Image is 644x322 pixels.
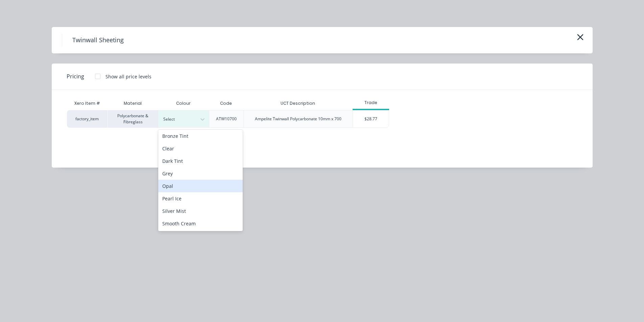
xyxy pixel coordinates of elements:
[158,167,243,180] div: Grey
[158,130,243,142] div: Bronze Tint
[255,116,341,122] div: Ampelite Twinwall Polycarbonate 10mm x 700
[62,34,134,47] h4: Twinwall Sheeting
[353,100,389,106] div: Trade
[158,217,243,230] div: Smooth Cream
[216,116,237,122] div: ATW10700
[158,205,243,217] div: Silver Mist
[158,142,243,155] div: Clear
[105,73,151,80] div: Show all price levels
[67,72,84,80] span: Pricing
[158,192,243,205] div: Pearl Ice
[353,110,389,127] div: $28.77
[108,97,158,110] div: Material
[158,155,243,167] div: Dark Tint
[67,97,108,110] div: Xero Item #
[108,110,158,128] div: Polycarbonate & Fibreglass
[215,95,237,112] div: Code
[275,95,320,112] div: UCT Description
[158,180,243,192] div: Opal
[67,110,108,128] div: factory_item
[158,97,209,110] div: Colour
